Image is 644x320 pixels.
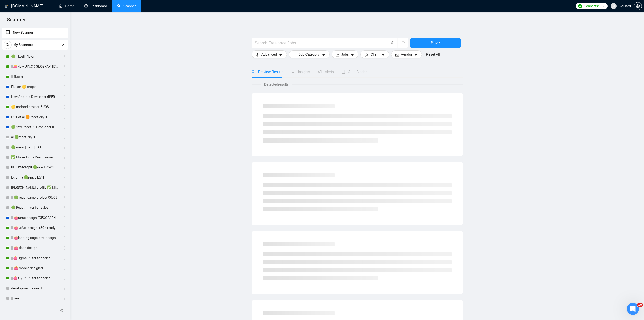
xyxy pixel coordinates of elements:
[62,95,66,99] span: holder
[600,3,606,9] span: 151
[11,142,59,152] a: 🟢 mern | pern [DATE]
[11,92,59,102] a: New Android Developer ([PERSON_NAME])
[578,4,582,8] img: upwork-logo.png
[62,55,66,59] span: holder
[414,53,418,57] span: caret-down
[410,38,461,48] button: Save
[11,152,59,162] a: ✅ Missed jobs React same project 23/08
[318,70,322,74] span: notification
[637,303,643,307] span: 10
[11,52,59,62] a: 🟢|| kotlin/java
[62,175,66,180] span: holder
[11,122,59,132] a: 🟢New React.JS Developer (Dima H)
[279,53,283,57] span: caret-down
[11,102,59,112] a: 🟡 android project 31/08
[11,213,59,223] a: || 👛ui/ux design [GEOGRAPHIC_DATA] 08/02
[62,186,66,190] span: holder
[381,53,385,57] span: caret-down
[431,40,440,46] span: Save
[293,53,297,57] span: bars
[11,233,59,243] a: || 👛landing page dev+design 15/10 example added
[289,50,329,58] button: barsJob Categorycaret-down
[332,50,359,58] button: folderJobscaret-down
[11,243,59,253] a: || 👛 dash design
[62,266,66,270] span: holder
[256,53,259,57] span: setting
[360,50,389,58] button: userClientcaret-down
[299,52,319,57] span: Job Category
[11,172,59,183] a: Ex Dima 🟢react 12/11
[634,2,642,10] button: setting
[342,70,345,74] span: robot
[62,145,66,149] span: holder
[62,296,66,300] span: holder
[252,70,255,74] span: search
[391,50,422,58] button: idcardVendorcaret-down
[11,283,59,293] a: development + react
[11,253,59,263] a: ||👛Figma - filter for sales
[6,28,64,38] a: New Scanner
[11,263,59,273] a: || 👛 mobile designer
[62,216,66,220] span: holder
[612,4,615,8] span: user
[62,115,66,119] span: holder
[11,193,59,203] a: || 🟢 react same project 06/08
[13,40,33,50] span: My Scanners
[62,165,66,169] span: holder
[252,50,287,58] button: settingAdvancedcaret-down
[4,43,11,47] span: search
[62,256,66,260] span: holder
[62,105,66,109] span: holder
[365,53,368,57] span: user
[62,236,66,240] span: holder
[11,112,59,122] a: HOT of ai 🟠 react 26/11
[117,4,136,8] a: searchScanner
[11,223,59,233] a: || 👛 ui/ux design <30h ready to start 23/07
[84,4,107,8] a: dashboardDashboard
[11,72,59,82] a: || flutter
[62,286,66,290] span: holder
[391,41,394,45] span: info-circle
[395,53,399,57] span: idcard
[11,62,59,72] a: ||👛New UI/UX ([GEOGRAPHIC_DATA])
[627,303,639,315] iframe: Intercom live chat
[370,52,379,57] span: Client
[59,4,74,8] a: homeHome
[634,4,642,8] a: setting
[62,246,66,250] span: holder
[252,70,283,74] span: Preview Results
[336,53,339,57] span: folder
[11,273,59,283] a: ||👛 UI/UX - filter for sales
[62,135,66,139] span: holder
[11,162,59,172] a: інші категорії 🟢react 26/11
[255,40,389,46] input: Search Freelance Jobs...
[62,155,66,159] span: holder
[426,52,440,57] a: Reset All
[341,52,349,57] span: Jobs
[62,125,66,129] span: holder
[11,293,59,303] a: || next
[4,41,12,49] button: search
[62,196,66,200] span: holder
[62,85,66,89] span: holder
[62,226,66,230] span: holder
[62,206,66,210] span: holder
[11,203,59,213] a: 🟢 React - filter for sales
[62,75,66,79] span: holder
[261,82,292,87] span: Detected results
[318,70,334,74] span: Alerts
[3,16,30,27] span: Scanner
[62,276,66,280] span: holder
[2,28,68,38] li: New Scanner
[291,70,310,74] span: Insights
[291,70,295,74] span: area-chart
[4,2,8,10] img: logo
[261,52,277,57] span: Advanced
[60,308,65,313] span: double-left
[11,183,59,193] a: [PERSON_NAME] profile ✅ Missed jobs React not take to 2025 26/11
[351,53,354,57] span: caret-down
[584,3,599,9] span: Connects:
[400,41,405,46] span: loading
[11,132,59,142] a: ai 🟢react 26/11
